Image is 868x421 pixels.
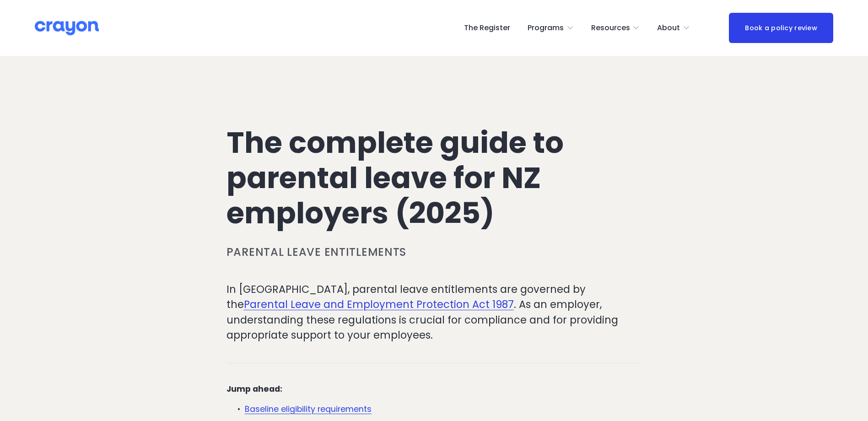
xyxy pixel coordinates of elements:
a: Parental leave entitlements [226,244,406,259]
p: In [GEOGRAPHIC_DATA], parental leave entitlements are governed by the . As an employer, understan... [226,282,642,343]
strong: Jump ahead: [226,383,282,394]
a: folder dropdown [528,21,574,35]
a: Baseline eligibility requirements [245,404,372,415]
a: folder dropdown [657,21,690,35]
a: Book a policy review [729,13,833,43]
span: Resources [591,22,630,35]
h1: The complete guide to parental leave for NZ employers (2025) [226,125,642,231]
span: Programs [528,22,564,35]
a: The Register [464,21,510,35]
span: About [657,22,680,35]
a: folder dropdown [591,21,640,35]
img: Crayon [35,20,99,36]
a: Parental Leave and Employment Protection Act 1987 [244,297,514,312]
iframe: Tidio Chat [740,362,864,405]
